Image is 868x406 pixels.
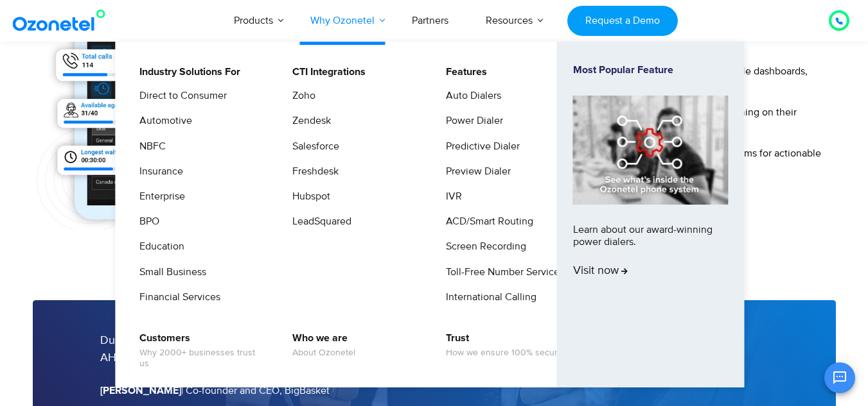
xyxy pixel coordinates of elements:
[131,64,242,80] a: Industry Solutions For
[131,239,186,255] a: Education
[131,139,168,155] a: NBFC
[284,64,368,80] a: CTI Integrations
[100,332,768,367] p: Due to the stable & robust solution we are consistently managing AHT of 2.5 minutes and able to a...
[131,330,268,371] a: CustomersWhy 2000+ businesses trust us
[573,264,628,278] span: Visit now
[284,189,332,205] a: Hubspot
[284,113,333,129] a: Zendesk
[284,164,341,180] a: Freshdesk
[131,289,222,305] a: Financial Services
[438,139,522,155] a: Predictive Dialer
[438,214,535,230] a: ACD/Smart Routing
[284,214,353,230] a: LeadSquared
[131,264,208,280] a: Small Business
[292,348,355,359] span: About Ozonetel
[100,385,181,396] strong: [PERSON_NAME]
[438,113,505,129] a: Power Dialer
[131,214,161,230] a: BPO
[824,362,855,393] button: Open chat
[438,289,538,305] a: International Calling
[438,164,513,180] a: Preview Dialer
[438,64,489,80] a: Features
[446,348,567,359] span: How we ensure 100% security
[131,113,194,129] a: Automotive
[438,88,503,104] a: Auto Dialers
[139,348,266,369] span: Why 2000+ businesses trust us
[567,6,677,36] a: Request a Demo
[284,88,317,104] a: Zoho
[438,330,569,360] a: TrustHow we ensure 100% security
[131,189,187,205] a: Enterprise
[438,264,566,280] a: Toll-Free Number Services
[573,96,729,204] img: phone-system-min.jpg
[438,189,464,205] a: IVR
[284,139,341,155] a: Salesforce
[284,330,357,360] a: Who we areAbout Ozonetel
[438,239,528,255] a: Screen Recording
[131,164,185,180] a: Insurance
[573,64,729,365] a: Most Popular FeatureLearn about our award-winning power dialers.Visit now
[100,383,768,398] p: | Co-founder and CEO, BigBasket
[131,88,229,104] a: Direct to Consumer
